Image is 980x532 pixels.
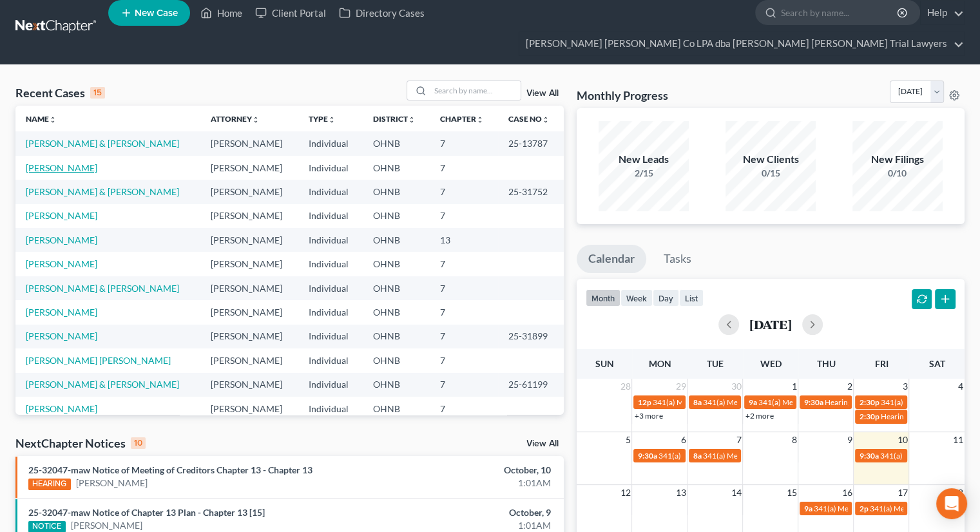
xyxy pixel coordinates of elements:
span: 8 [790,432,798,448]
td: Individual [298,325,363,348]
input: Search by name... [430,81,521,100]
a: +2 more [745,411,773,421]
div: HEARING [28,479,71,490]
a: 25-32047-maw Notice of Chapter 13 Plan - Chapter 13 [15] [28,507,265,518]
td: OHNB [363,228,430,252]
td: Individual [298,252,363,276]
span: 29 [674,379,687,394]
span: 14 [729,485,742,500]
a: Calendar [577,245,646,273]
a: [PERSON_NAME] [26,210,97,221]
span: 2:30p [859,397,879,407]
span: 341(a) Meeting of Creditors for [PERSON_NAME] [652,397,819,407]
td: OHNB [363,348,430,372]
input: Search by name... [781,1,899,24]
span: 8a [693,397,701,407]
span: 5 [624,432,631,448]
span: Sat [928,358,945,369]
td: 7 [430,252,498,276]
td: [PERSON_NAME] [200,300,298,324]
td: 25-31899 [498,325,564,348]
td: 7 [430,397,498,421]
a: Typeunfold_more [309,114,336,124]
td: 7 [430,180,498,204]
span: New Case [135,8,178,18]
span: 18 [952,485,965,500]
a: [PERSON_NAME] [PERSON_NAME] [26,355,171,366]
i: unfold_more [476,116,484,124]
span: Tue [707,358,724,369]
a: [PERSON_NAME] & [PERSON_NAME] [26,138,179,149]
a: Directory Cases [332,1,431,24]
a: [PERSON_NAME] [26,403,97,414]
div: New Filings [852,152,943,167]
span: Sun [595,358,613,369]
a: [PERSON_NAME] [76,477,148,489]
td: [PERSON_NAME] [200,204,298,228]
i: unfold_more [49,116,57,124]
a: [PERSON_NAME] [26,258,97,269]
td: Individual [298,373,363,397]
td: 25-13787 [498,131,564,155]
td: OHNB [363,180,430,204]
h3: Monthly Progress [577,88,668,103]
td: OHNB [363,156,430,180]
td: Individual [298,131,363,155]
a: [PERSON_NAME] [26,307,97,318]
a: Home [194,1,249,24]
div: NextChapter Notices [15,435,146,451]
td: [PERSON_NAME] [200,373,298,397]
span: 9a [748,397,756,407]
a: Chapterunfold_more [440,114,484,124]
button: week [620,289,653,307]
a: [PERSON_NAME] [PERSON_NAME] Co LPA dba [PERSON_NAME] [PERSON_NAME] Trial Lawyers [519,32,964,55]
span: 28 [619,379,631,394]
td: 7 [430,373,498,397]
span: 2 [845,379,853,394]
span: 341(a) Meeting of Creditors for [PERSON_NAME] & [PERSON_NAME] [702,451,937,461]
td: Individual [298,397,363,421]
td: [PERSON_NAME] [200,180,298,204]
a: Help [921,1,964,24]
td: OHNB [363,397,430,421]
a: [PERSON_NAME] [26,330,97,341]
td: 7 [430,156,498,180]
span: 9a [803,504,812,513]
span: 15 [785,485,798,500]
span: 12p [637,397,651,407]
td: 13 [430,228,498,252]
span: 2:30p [859,412,879,421]
td: 7 [430,276,498,300]
button: day [653,289,679,307]
span: 8a [693,451,701,461]
span: 9:30a [803,397,823,407]
a: [PERSON_NAME] [26,162,97,173]
td: 7 [430,204,498,228]
button: month [586,289,620,307]
span: 13 [674,485,687,500]
a: Case Nounfold_more [508,114,550,124]
div: Open Intercom Messenger [936,488,967,519]
span: 17 [896,485,908,500]
span: 9:30a [637,451,657,461]
td: Individual [298,156,363,180]
span: Wed [760,358,781,369]
td: Individual [298,300,363,324]
td: OHNB [363,131,430,155]
a: [PERSON_NAME] & [PERSON_NAME] [26,186,179,197]
div: New Clients [725,152,816,167]
td: Individual [298,228,363,252]
div: 1:01AM [385,519,551,532]
td: OHNB [363,325,430,348]
span: 9:30a [859,451,878,461]
i: unfold_more [408,116,416,124]
span: 341(a) Meeting of Creditors for [PERSON_NAME] [813,504,980,513]
td: OHNB [363,204,430,228]
a: Client Portal [249,1,332,24]
td: [PERSON_NAME] [200,348,298,372]
td: [PERSON_NAME] [200,156,298,180]
a: [PERSON_NAME] & [PERSON_NAME] [26,379,179,390]
span: Fri [874,358,888,369]
span: 11 [952,432,965,448]
td: [PERSON_NAME] [200,252,298,276]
